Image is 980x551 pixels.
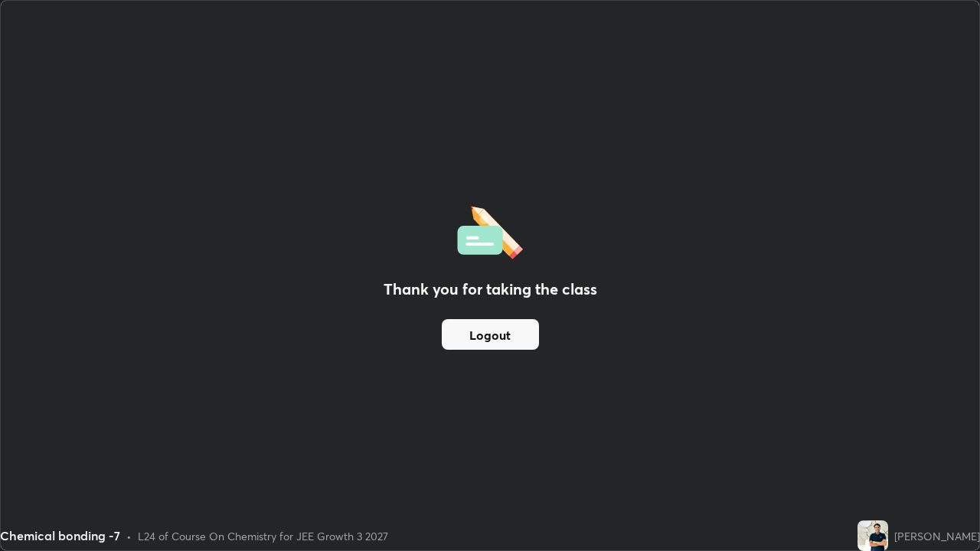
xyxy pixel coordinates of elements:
div: [PERSON_NAME] [894,528,980,544]
div: • [126,528,132,544]
img: 6f5849fa1b7a4735bd8d44a48a48ab07.jpg [857,520,888,551]
div: L24 of Course On Chemistry for JEE Growth 3 2027 [138,528,388,544]
button: Logout [442,319,539,350]
img: offlineFeedback.1438e8b3.svg [457,201,523,259]
h2: Thank you for taking the class [384,278,597,301]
